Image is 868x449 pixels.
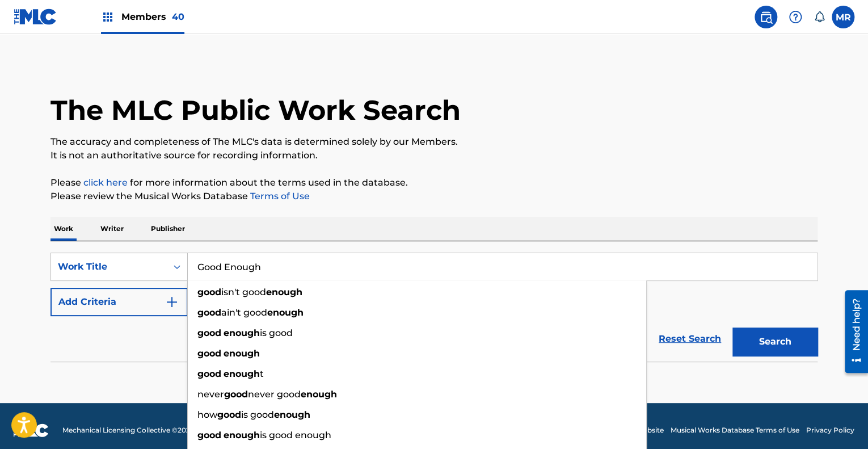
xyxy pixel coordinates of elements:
[121,10,184,23] span: Members
[50,135,818,149] p: The accuracy and completeness of The MLC's data is determined solely by our Members.
[50,93,461,127] h1: The MLC Public Work Search
[197,307,221,318] strong: good
[101,10,115,24] img: Top Rightsholders
[197,430,221,440] strong: good
[732,328,818,356] button: Search
[274,409,310,420] strong: enough
[172,11,184,22] span: 40
[755,6,777,28] a: Public Search
[260,368,264,379] span: t
[789,10,802,24] img: help
[267,307,304,318] strong: enough
[197,368,221,379] strong: good
[248,191,310,202] a: Terms of Use
[260,430,331,440] span: is good enough
[148,217,188,241] p: Publisher
[197,389,224,400] span: never
[97,217,127,241] p: Writer
[224,368,260,379] strong: enough
[50,217,77,241] p: Work
[197,348,221,359] strong: good
[260,328,293,338] span: is good
[224,348,260,359] strong: enough
[266,287,302,297] strong: enough
[50,288,188,316] button: Add Criteria
[197,409,217,420] span: how
[14,9,57,25] img: MLC Logo
[58,260,160,274] div: Work Title
[832,6,854,28] div: User Menu
[217,409,241,420] strong: good
[653,326,727,351] a: Reset Search
[814,11,825,23] div: Notifications
[50,176,818,190] p: Please for more information about the terms used in the database.
[836,286,868,377] iframe: Resource Center
[50,190,818,203] p: Please review the Musical Works Database
[806,425,854,435] a: Privacy Policy
[221,307,267,318] span: ain't good
[671,425,799,435] a: Musical Works Database Terms of Use
[784,6,807,28] div: Help
[50,253,818,362] form: Search Form
[165,295,179,309] img: 9d2ae6d4665cec9f34b9.svg
[197,328,221,338] strong: good
[224,430,260,440] strong: enough
[248,389,301,400] span: never good
[50,149,818,162] p: It is not an authoritative source for recording information.
[62,425,194,435] span: Mechanical Licensing Collective © 2025
[221,287,266,297] span: isn't good
[759,10,773,24] img: search
[241,409,274,420] span: is good
[224,389,248,400] strong: good
[224,328,260,338] strong: enough
[197,287,221,297] strong: good
[83,177,128,188] a: click here
[301,389,337,400] strong: enough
